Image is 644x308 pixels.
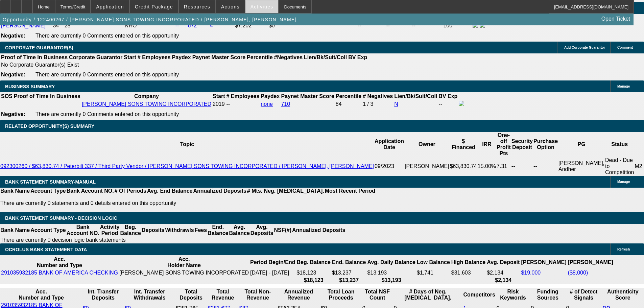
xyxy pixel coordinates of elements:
span: -- [226,101,230,107]
b: Percentile [336,93,361,99]
b: BV Exp [438,93,457,99]
span: Add Corporate Guarantor [564,46,605,49]
td: -- [438,100,458,108]
a: 092300260 / $63,830.74 / Peterbilt 337 / Third Party Vendor / [PERSON_NAME] SONS TOWING INCORPORA... [0,163,374,169]
th: SOS [1,93,13,100]
th: Acc. Number and Type [1,288,82,301]
th: Acc. Number and Type [1,256,118,269]
b: Start [124,54,136,60]
th: Purchase Option [533,132,558,157]
th: High Balance [451,256,486,269]
th: $2,134 [486,277,520,284]
a: Open Ticket [599,13,633,25]
span: There are currently 0 Comments entered on this opportunity [35,111,179,117]
td: $1,741 [416,269,450,276]
th: Authenticity Score [602,288,643,301]
th: Most Recent Period [325,188,376,194]
td: $2,134 [486,269,520,276]
th: IRR [477,132,496,157]
th: Avg. End Balance [147,188,193,194]
td: -- [533,157,558,176]
th: PG [558,132,605,157]
th: Proof of Time In Business [1,54,68,61]
span: Resources [184,4,210,9]
a: $19,000 [521,270,541,276]
span: Application [96,4,124,9]
b: Negative: [1,111,25,117]
span: BUSINESS SUMMARY [5,84,55,89]
th: One-off Profit Pts [496,132,511,157]
span: Manage [617,85,630,88]
b: Percentile [247,54,272,60]
th: Total Loan Proceeds [321,288,361,301]
td: $63,830.74 [450,157,477,176]
button: Credit Package [130,0,178,13]
span: CORPORATE GUARANTOR(S) [5,45,73,50]
span: Refresh [617,247,630,251]
td: -- [511,157,533,176]
td: 2019 [212,100,225,108]
a: N [394,101,398,107]
b: Negative: [1,72,25,77]
td: $13,237 [332,269,366,276]
a: ($8,000) [568,270,588,276]
b: #Negatives [274,54,303,60]
th: Int. Transfer Deposits [82,288,124,301]
p: There are currently 0 statements and 0 details entered on this opportunity [0,200,375,206]
b: # Employees [226,93,260,99]
b: Negative: [1,33,25,39]
th: Int. Transfer Withdrawals [124,288,175,301]
th: Deposits [141,224,165,237]
td: -- [412,22,443,29]
th: Avg. Deposits [250,224,274,237]
td: $13,193 [367,269,416,276]
th: Withdrawls [165,224,194,237]
th: # of Detect Signals [566,288,601,301]
th: Owner [404,132,450,157]
td: 7.31 [496,157,511,176]
b: Paynet Master Score [281,93,334,99]
th: Funding Sources [530,288,565,301]
th: # Mts. Neg. [MEDICAL_DATA]. [247,188,325,194]
td: $18,123 [296,269,331,276]
span: Comment [617,46,633,49]
td: [PERSON_NAME] [404,157,450,176]
th: Bank Account NO. [66,188,114,194]
span: RELATED OPPORTUNITY(S) SUMMARY [5,123,94,129]
span: There are currently 0 Comments entered on this opportunity [35,72,179,77]
th: Beg. Balance [296,256,331,269]
td: -- [357,22,385,29]
th: $13,237 [332,277,366,284]
th: End. Balance [207,224,229,237]
b: BV Exp [348,54,367,60]
b: Paydex [172,54,191,60]
th: End. Balance [332,256,366,269]
b: Company [134,93,159,99]
th: Competitors [463,288,496,301]
a: none [261,101,273,107]
th: $13,193 [367,277,416,284]
th: Low Balance [416,256,450,269]
th: Sum of the Total NSF Count and Total Overdraft Fee Count from Ocrolus [362,288,393,301]
th: [PERSON_NAME] [521,256,567,269]
img: facebook-icon.png [459,101,464,106]
th: Avg. Balance [229,224,250,237]
b: Paynet Master Score [192,54,245,60]
b: Paydex [261,93,280,99]
a: [PERSON_NAME] SONS TOWING INCORPORATED [82,101,211,107]
th: Annualized Deposits [193,188,246,194]
th: $ Financed [450,132,477,157]
th: Annualized Deposits [292,224,345,237]
td: $0 [268,22,357,29]
th: Avg. Deposit [486,256,520,269]
button: Application [91,0,129,13]
a: 291035932185 BANK OF AMERICA CHECKING [1,270,118,276]
th: Period Begin/End [250,256,295,269]
span: There are currently 0 Comments entered on this opportunity [35,33,179,39]
b: # Employees [138,54,171,60]
th: Proof of Time In Business [14,93,81,100]
th: # Of Periods [114,188,147,194]
b: # Negatives [363,93,393,99]
th: Fees [194,224,207,237]
span: Activities [251,4,273,9]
